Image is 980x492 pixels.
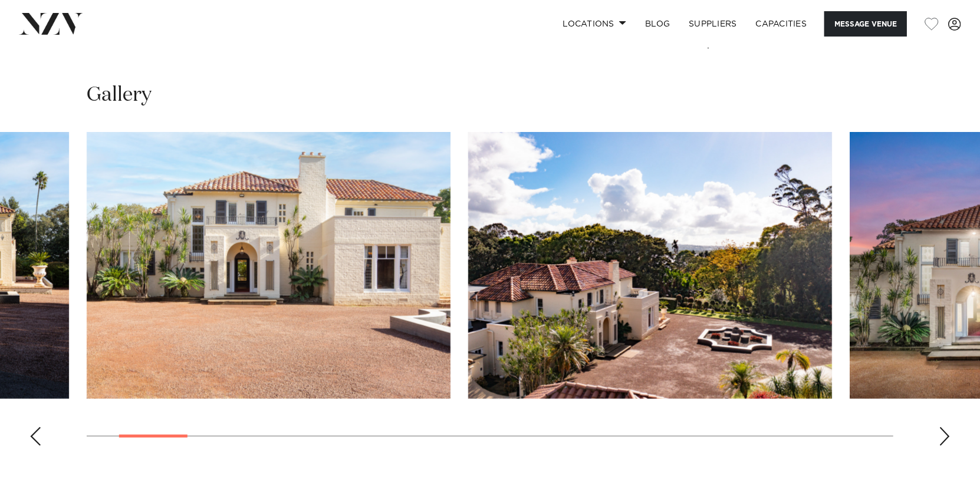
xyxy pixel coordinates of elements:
a: Capacities [746,11,817,37]
a: SUPPLIERS [679,11,746,37]
swiper-slide: 2 / 25 [87,132,450,399]
img: nzv-logo.png [19,13,83,34]
swiper-slide: 3 / 25 [468,132,832,399]
button: Message Venue [824,11,907,37]
a: BLOG [636,11,679,37]
h2: Gallery [87,82,152,108]
a: Locations [553,11,636,37]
